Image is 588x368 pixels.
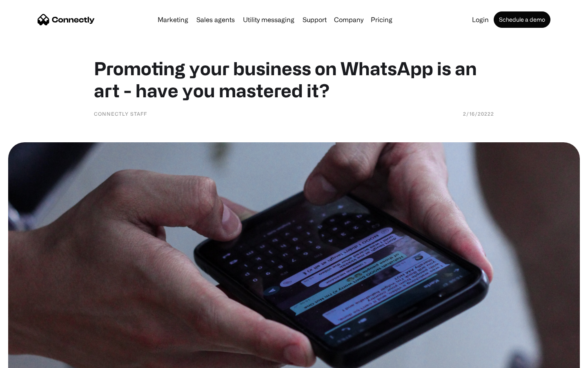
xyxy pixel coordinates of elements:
div: Company [332,14,366,25]
div: Connectly Staff [94,110,147,118]
aside: Language selected: English [8,354,49,365]
a: Sales agents [193,16,238,23]
div: 2/16/20222 [463,110,494,118]
a: Pricing [367,16,396,23]
h1: Promoting your business on WhatsApp is an art - have you mastered it? [94,57,494,101]
a: Support [299,16,330,23]
div: Company [334,14,363,25]
a: Schedule a demo [494,11,550,28]
a: Marketing [154,16,192,23]
a: Utility messaging [240,16,298,23]
a: home [38,13,95,26]
ul: Language list [16,354,49,365]
a: Login [469,16,492,23]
